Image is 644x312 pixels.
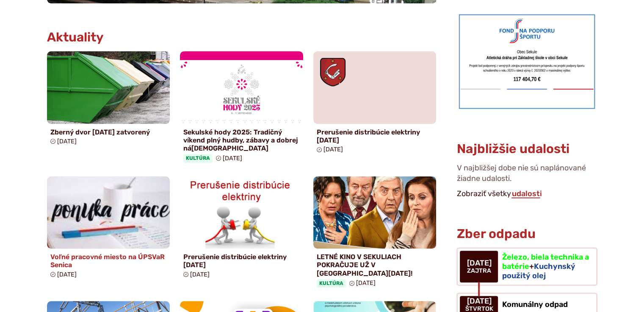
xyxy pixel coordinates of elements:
span: Kultúra [317,279,346,287]
h4: LETNÉ KINO V SEKULIACH POKRAČUJE UŽ V [GEOGRAPHIC_DATA][DATE]! [317,253,433,277]
span: Komunálny odpad [502,300,567,309]
span: Zajtra [467,268,491,274]
span: [DATE] [57,271,77,278]
h3: Najbližšie udalosti [456,142,569,156]
a: Prerušenie distribúcie elektriny [DATE] [DATE] [313,51,437,156]
h4: Sekulské hody 2025: Tradičný víkend plný hudby, zábavy a dobrej ná[DEMOGRAPHIC_DATA] [183,128,300,153]
h4: Prerušenie distribúcie elektriny [DATE] [317,128,433,144]
p: Zobraziť všetky [456,188,597,200]
h3: Zber odpadu [456,227,597,241]
span: [DATE] [465,297,493,306]
span: [DATE] [323,146,343,153]
a: Zobraziť všetky udalosti [511,189,542,198]
h4: Prerušenie distribúcie elektriny [DATE] [183,253,300,269]
p: V najbližšej dobe nie sú naplánované žiadne udalosti. [456,163,597,187]
a: Voľné pracovné miesto na ÚPSVaR Senica [DATE] [47,176,170,282]
a: Prerušenie distribúcie elektriny [DATE] [DATE] [180,176,303,282]
a: Sekulské hody 2025: Tradičný víkend plný hudby, zábavy a dobrej ná[DEMOGRAPHIC_DATA] Kultúra [DATE] [180,51,303,166]
h4: Zberný dvor [DATE] zatvorený [50,128,167,136]
span: Železo, biela technika a batérie [502,252,589,271]
img: draha.png [456,12,597,111]
span: Kultúra [183,154,213,162]
span: [DATE] [467,259,491,268]
span: [DATE] [57,138,77,145]
span: Kuchynský použitý olej [502,262,575,280]
span: [DATE] [190,271,210,278]
a: Zberný dvor [DATE] zatvorený [DATE] [47,51,170,148]
a: LETNÉ KINO V SEKULIACH POKRAČUJE UŽ V [GEOGRAPHIC_DATA][DATE]! Kultúra [DATE] [313,176,437,291]
h4: Voľné pracovné miesto na ÚPSVaR Senica [50,253,167,269]
h3: Aktuality [47,30,104,44]
h3: + [502,253,589,280]
span: [DATE] [356,279,376,287]
span: [DATE] [223,155,242,162]
a: Železo, biela technika a batérie+Kuchynský použitý olej [DATE] Zajtra [456,247,597,286]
